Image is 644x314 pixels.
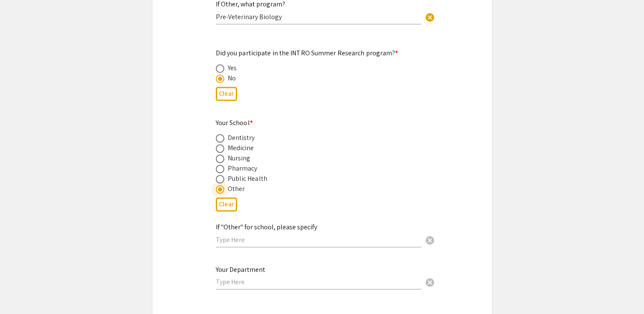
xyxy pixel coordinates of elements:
[216,235,421,244] input: Type Here
[216,49,398,57] mat-label: Did you participate in the INTRO Summer Research program?
[421,231,438,248] button: Clear
[421,8,438,25] button: Clear
[228,174,267,184] div: Public Health
[228,143,254,153] div: Medicine
[421,274,438,291] button: Clear
[216,265,265,274] mat-label: Your Department
[425,12,435,23] span: cancel
[228,184,245,194] div: Other
[216,277,421,286] input: Type Here
[216,223,317,231] mat-label: If "Other" for school, please specify
[228,73,236,83] div: No
[6,276,36,308] iframe: Chat
[216,87,237,101] button: Clear
[228,133,255,143] div: Dentistry
[216,197,237,211] button: Clear
[228,153,251,163] div: Nursing
[228,63,237,73] div: Yes
[228,163,258,174] div: Pharmacy
[216,12,421,21] input: Type Here
[425,235,435,245] span: cancel
[216,118,253,127] mat-label: Your School
[425,277,435,288] span: cancel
